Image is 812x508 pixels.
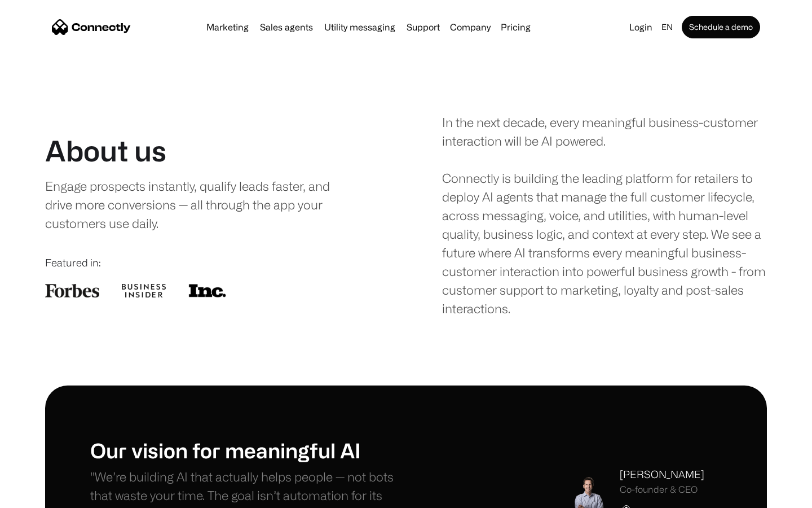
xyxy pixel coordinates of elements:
div: en [661,19,673,35]
div: Company [450,19,491,35]
div: Featured in: [45,255,370,270]
a: Login [625,19,657,35]
a: Utility messaging [320,23,400,32]
a: Sales agents [255,23,317,32]
a: Schedule a demo [682,16,760,38]
ul: Language list [23,488,68,504]
a: Pricing [496,23,535,32]
div: [PERSON_NAME] [620,467,704,482]
aside: Language selected: English [11,487,68,504]
div: Co-founder & CEO [620,484,704,495]
a: Support [402,23,444,32]
div: In the next decade, every meaningful business-customer interaction will be AI powered. Connectly ... [442,113,767,318]
a: Marketing [202,23,253,32]
h1: Our vision for meaningful AI [90,438,406,462]
h1: About us [45,134,166,168]
div: Engage prospects instantly, qualify leads faster, and drive more conversions — all through the ap... [45,177,354,233]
